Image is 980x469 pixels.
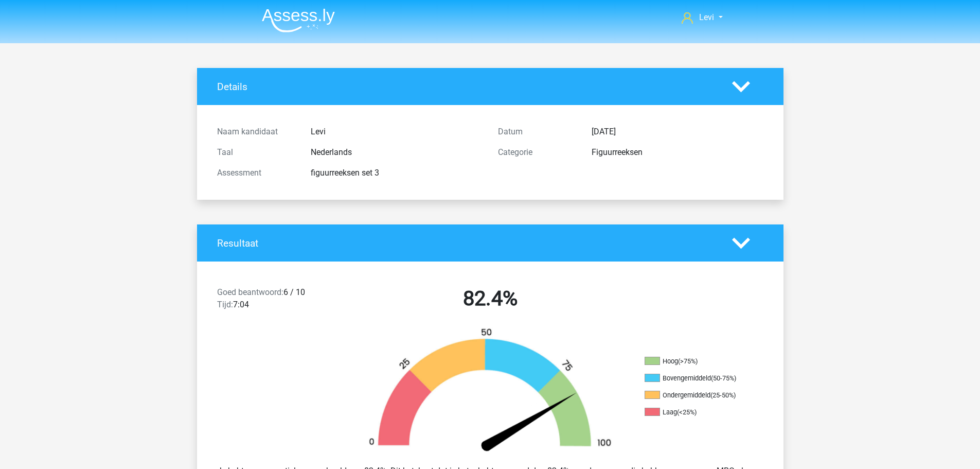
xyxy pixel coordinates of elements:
div: (50-75%) [711,374,736,382]
li: Bovengemiddeld [645,374,747,383]
span: Goed beantwoord: [217,287,283,297]
div: (>75%) [678,357,698,365]
li: Ondergemiddeld [645,391,747,400]
img: 82.0790d660cc64.png [351,327,629,457]
h4: Resultaat [217,237,717,249]
div: Assessment [209,167,303,179]
div: Nederlands [303,146,490,159]
span: Levi [699,12,714,22]
div: [DATE] [584,126,771,138]
div: Naam kandidaat [209,126,303,138]
div: (25-50%) [710,391,736,399]
img: Assessly [262,8,335,32]
span: Tijd: [217,300,233,309]
li: Laag [645,408,747,417]
h2: 82.4% [358,286,623,311]
div: figuurreeksen set 3 [303,167,490,179]
div: (<25%) [677,408,697,416]
div: 6 / 10 7:04 [209,286,350,315]
div: Categorie [490,146,584,159]
div: Taal [209,146,303,159]
div: Figuurreeksen [584,146,771,159]
li: Hoog [645,357,747,366]
h4: Details [217,81,717,93]
div: Datum [490,126,584,138]
div: Levi [303,126,490,138]
a: Levi [678,11,726,24]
